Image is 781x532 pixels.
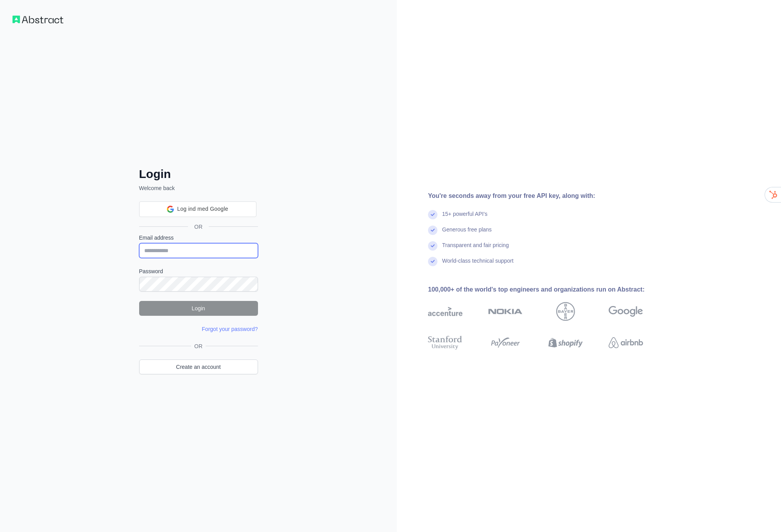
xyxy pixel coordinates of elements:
[428,285,668,294] div: 100,000+ of the world's top engineers and organizations run on Abstract:
[442,241,509,257] div: Transparent and fair pricing
[428,334,462,351] img: stanford university
[428,210,437,219] img: check mark
[428,241,437,251] img: check mark
[548,334,583,351] img: shopify
[139,234,258,242] label: Email address
[488,302,523,321] img: nokia
[139,267,258,275] label: Password
[177,205,228,213] span: Log ind med Google
[139,359,258,374] a: Create an account
[488,334,523,351] img: payoneer
[442,210,487,226] div: 15+ powerful API's
[428,257,437,266] img: check mark
[139,167,258,181] h2: Login
[139,201,256,217] div: Log ind med Google
[556,302,575,321] img: bayer
[139,184,258,192] p: Welcome back
[139,301,258,316] button: Login
[442,257,514,272] div: World-class technical support
[188,223,209,231] span: OR
[428,302,462,321] img: accenture
[609,302,643,321] img: google
[442,226,492,241] div: Generous free plans
[428,191,668,201] div: You're seconds away from your free API key, along with:
[191,342,206,350] span: OR
[202,326,258,332] a: Forgot your password?
[13,16,63,23] img: Workflow
[428,226,437,235] img: check mark
[609,334,643,351] img: airbnb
